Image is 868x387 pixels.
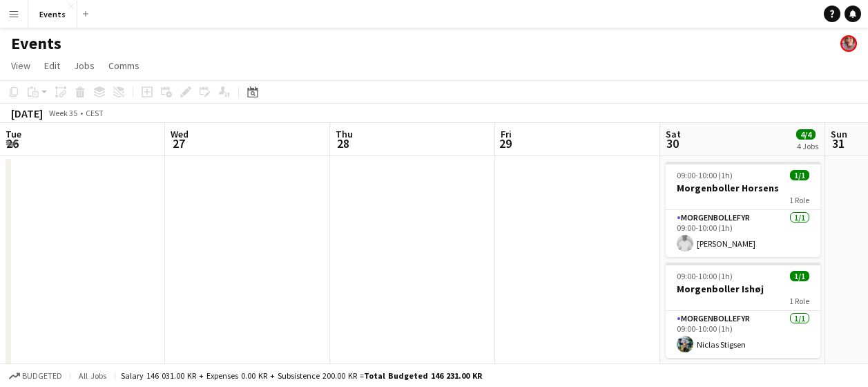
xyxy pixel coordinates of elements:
button: Budgeted [7,368,64,384]
span: 30 [664,135,681,151]
div: 4 Jobs [797,141,818,151]
span: 09:00-10:00 (1h) [677,170,733,180]
h1: Events [11,33,61,54]
app-user-avatar: Lærke Blendstrup [840,35,857,52]
h3: Morgenboller Horsens [666,182,820,194]
a: View [6,57,36,75]
div: Salary 146 031.00 KR + Expenses 0.00 KR + Subsistence 200.00 KR = [121,370,482,381]
span: 28 [334,135,353,151]
app-card-role: Morgenbollefyr1/109:00-10:00 (1h)Niclas Stigsen [666,311,820,358]
span: 1 Role [789,296,809,306]
span: Jobs [74,59,95,72]
button: Events [28,1,77,28]
span: 1/1 [790,271,809,281]
app-job-card: 09:00-10:00 (1h)1/1Morgenboller Ishøj1 RoleMorgenbollefyr1/109:00-10:00 (1h)Niclas Stigsen [666,263,820,358]
app-card-role: Morgenbollefyr1/109:00-10:00 (1h)[PERSON_NAME] [666,210,820,257]
span: 1 Role [789,195,809,205]
span: 29 [499,135,512,151]
a: Edit [39,57,66,75]
span: 4/4 [796,129,816,140]
div: [DATE] [11,106,43,120]
h3: Morgenboller Ishøj [666,283,820,295]
span: Edit [44,59,60,72]
span: All jobs [76,370,109,381]
span: 26 [3,135,21,151]
span: View [11,59,30,72]
a: Jobs [68,57,100,75]
span: Thu [336,128,353,140]
span: 27 [168,135,189,151]
span: Wed [171,128,189,140]
span: Sat [666,128,681,140]
span: Tue [6,128,21,140]
app-job-card: 09:00-10:00 (1h)1/1Morgenboller Horsens1 RoleMorgenbollefyr1/109:00-10:00 (1h)[PERSON_NAME] [666,162,820,257]
span: 31 [829,135,847,151]
a: Comms [103,57,145,75]
span: Sun [831,128,847,140]
span: Comms [108,59,139,72]
div: CEST [86,108,104,118]
span: Total Budgeted 146 231.00 KR [364,370,482,381]
span: Budgeted [22,371,62,381]
span: Fri [501,128,512,140]
span: 1/1 [790,170,809,180]
span: 09:00-10:00 (1h) [677,271,733,281]
span: Week 35 [46,108,80,118]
